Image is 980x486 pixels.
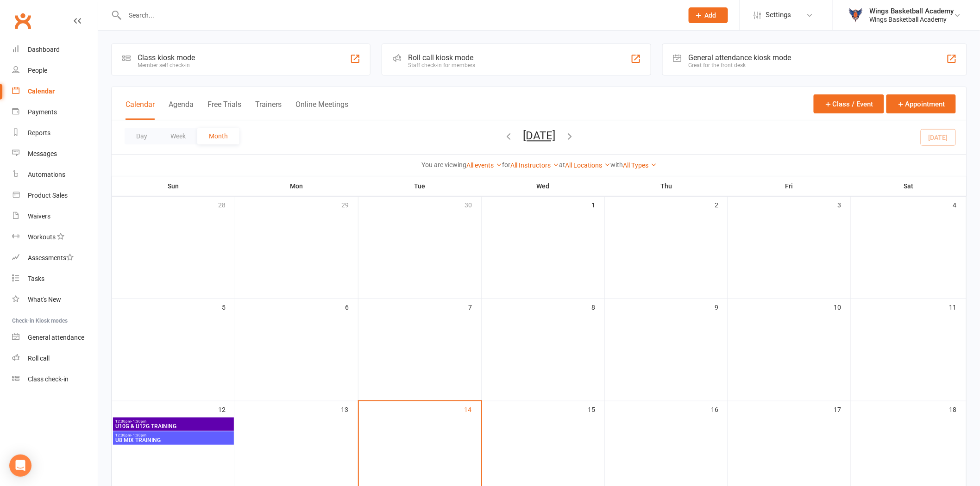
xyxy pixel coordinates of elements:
[345,299,358,314] div: 6
[131,419,146,424] span: - 1:30pm
[12,39,98,60] a: Dashboard
[28,87,55,95] div: Calendar
[295,100,348,120] button: Online Meetings
[12,81,98,102] a: Calendar
[28,296,61,303] div: What's New
[235,176,358,196] th: Mon
[12,369,98,390] a: Class kiosk mode
[510,162,559,169] a: All Instructors
[341,197,358,212] div: 29
[115,419,232,424] span: 12:30pm
[138,62,195,69] div: Member self check-in
[28,67,47,74] div: People
[711,401,728,417] div: 16
[605,176,728,196] th: Thu
[565,162,610,169] a: All Locations
[523,129,555,142] button: [DATE]
[197,128,239,144] button: Month
[953,197,966,212] div: 4
[689,62,792,69] div: Great for the front desk
[870,7,954,15] div: Wings Basketball Academy
[122,9,677,22] input: Search...
[115,433,232,437] span: 12:30pm
[115,424,232,429] span: U10G & U12G TRAINING
[28,254,74,262] div: Assessments
[12,102,98,123] a: Payments
[610,161,623,168] strong: with
[847,6,865,25] img: thumb_image1733802406.png
[591,197,604,212] div: 1
[222,299,235,314] div: 5
[466,162,502,169] a: All events
[870,15,954,24] div: Wings Basketball Academy
[28,46,60,53] div: Dashboard
[28,355,50,362] div: Roll call
[408,62,475,69] div: Staff check-in for members
[482,176,605,196] th: Wed
[218,401,235,417] div: 12
[125,128,159,144] button: Day
[465,197,481,212] div: 30
[502,161,510,168] strong: for
[834,401,851,417] div: 17
[12,206,98,227] a: Waivers
[28,129,50,137] div: Reports
[138,53,195,62] div: Class kiosk mode
[207,100,241,120] button: Free Trials
[28,275,44,282] div: Tasks
[12,268,98,289] a: Tasks
[715,299,728,314] div: 9
[705,12,716,19] span: Add
[112,176,235,196] th: Sun
[11,9,34,32] a: Clubworx
[131,433,146,437] span: - 1:30pm
[12,60,98,81] a: People
[341,401,358,417] div: 13
[12,289,98,310] a: What's New
[12,327,98,348] a: General attendance kiosk mode
[28,375,69,383] div: Class check-in
[28,171,65,178] div: Automations
[12,164,98,185] a: Automations
[949,299,966,314] div: 11
[169,100,194,120] button: Agenda
[623,162,657,169] a: All Types
[814,94,884,113] button: Class / Event
[12,143,98,164] a: Messages
[12,185,98,206] a: Product Sales
[12,123,98,143] a: Reports
[851,176,967,196] th: Sat
[218,197,235,212] div: 28
[159,128,197,144] button: Week
[949,401,966,417] div: 18
[28,192,68,199] div: Product Sales
[689,53,792,62] div: General attendance kiosk mode
[465,401,481,417] div: 14
[28,108,57,116] div: Payments
[468,299,481,314] div: 7
[28,212,50,220] div: Waivers
[715,197,728,212] div: 2
[28,233,56,241] div: Workouts
[689,7,728,23] button: Add
[126,100,155,120] button: Calendar
[255,100,282,120] button: Trainers
[588,401,604,417] div: 15
[559,161,565,168] strong: at
[766,5,792,25] span: Settings
[28,334,84,341] div: General attendance
[408,53,475,62] div: Roll call kiosk mode
[358,176,482,196] th: Tue
[834,299,851,314] div: 10
[28,150,57,157] div: Messages
[838,197,851,212] div: 3
[12,227,98,248] a: Workouts
[728,176,851,196] th: Fri
[886,94,956,113] button: Appointment
[9,455,31,477] div: Open Intercom Messenger
[115,437,232,443] span: U8 MIX TRAINING
[591,299,604,314] div: 8
[12,248,98,268] a: Assessments
[12,348,98,369] a: Roll call
[421,161,466,168] strong: You are viewing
